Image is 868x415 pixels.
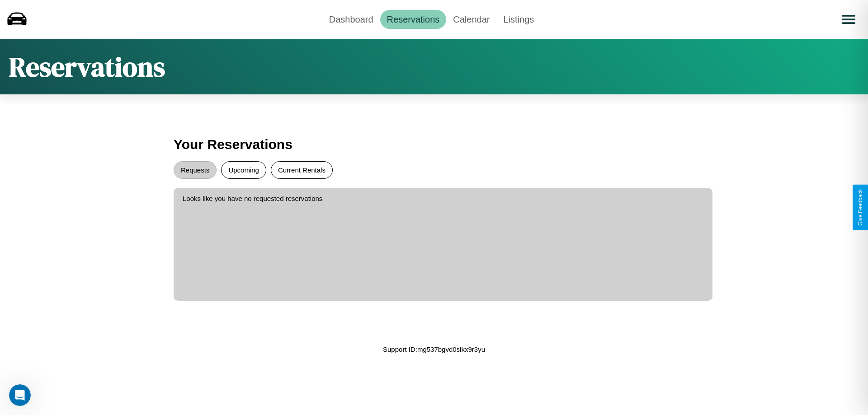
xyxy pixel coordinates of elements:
[380,10,447,29] a: Reservations
[174,161,217,179] button: Requests
[496,10,541,29] a: Listings
[9,48,165,85] h1: Reservations
[383,343,485,355] p: Support ID: mg537bgvd0slkx9r3yu
[9,384,31,406] iframe: Intercom live chat
[183,192,703,205] p: Looks like you have no requested reservations
[174,132,694,157] h3: Your Reservations
[221,161,266,179] button: Upcoming
[836,7,861,32] button: Open menu
[446,10,496,29] a: Calendar
[857,189,863,226] div: Give Feedback
[271,161,333,179] button: Current Rentals
[322,10,380,29] a: Dashboard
